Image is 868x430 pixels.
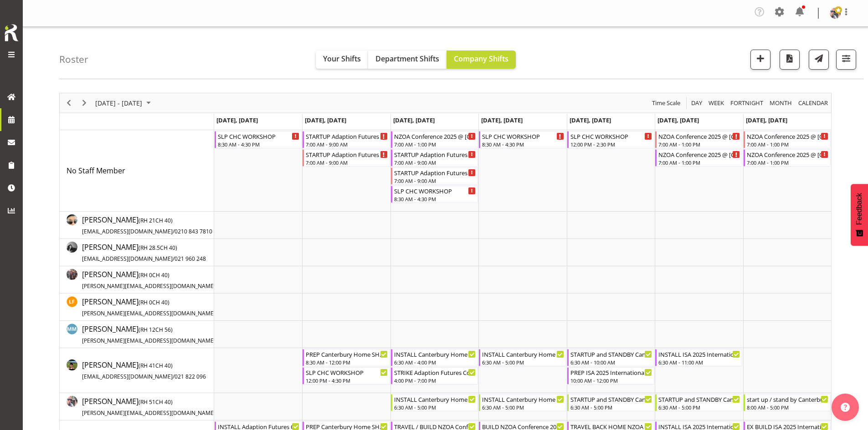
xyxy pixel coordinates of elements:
[658,159,740,166] div: 7:00 AM - 1:00 PM
[82,282,216,290] span: [PERSON_NAME][EMAIL_ADDRESS][DOMAIN_NAME]
[394,168,476,177] div: STARTUP Adaption Futures Conference 25 @ [PERSON_NAME]
[570,132,652,141] div: SLP CHC WORKSHOP
[855,193,863,225] span: Feedback
[570,377,652,384] div: 10:00 AM - 12:00 PM
[570,349,652,359] div: STARTUP and STANDBY Canterbury Home SHow 2025 @ [GEOGRAPHIC_DATA] On Site @ 0700
[391,394,478,411] div: Shaun Dalgetty"s event - INSTALL Canterbury Home SHow 2025 @ CHC Arena On Site @ 0700 Begin From ...
[77,93,92,112] div: Next
[658,395,740,404] div: STARTUP and STANDBY Canterbury Home SHow 2025 @ [GEOGRAPHIC_DATA] On Site @ 0700
[391,367,478,384] div: Rosey McKimmie"s event - STRIKE Adaption Futures Conference 25 @ Te Pae 1630 Begin From Wednesday...
[394,395,476,404] div: INSTALL Canterbury Home SHow 2025 @ [GEOGRAPHIC_DATA] On Site @ 0700
[394,368,476,377] div: STRIKE Adaption Futures Conference 25 @ [PERSON_NAME] 1630
[729,97,764,109] span: Fortnight
[306,132,387,141] div: STARTUP Adaption Futures Conference 25 @ [PERSON_NAME]
[481,116,523,124] span: [DATE], [DATE]
[316,51,368,69] button: Your Shifts
[690,97,703,109] span: Day
[60,293,214,321] td: Lance Ferguson resource
[655,149,742,167] div: No Staff Member"s event - NZOA Conference 2025 @ QT Memorial Hall On SIte @ 0800 Begin From Satur...
[658,132,740,141] div: NZOA Conference 2025 @ [GEOGRAPHIC_DATA] On SIte @ 0800
[658,349,740,359] div: INSTALL ISA 2025 International Conference 25 @ [PERSON_NAME] on site @ 0700
[175,228,212,235] span: 0210 843 7810
[655,349,742,366] div: Rosey McKimmie"s event - INSTALL ISA 2025 International Conference 25 @ Te Pae on site @ 0700 Beg...
[479,394,566,411] div: Shaun Dalgetty"s event - INSTALL Canterbury Home SHow 2025 @ CHC Arena On Site @ 0700 Begin From ...
[482,359,564,366] div: 6:30 AM - 5:00 PM
[836,50,856,70] button: Filter Shifts
[394,150,476,159] div: STARTUP Adaption Futures Conference 25 @ [PERSON_NAME]
[82,359,206,381] a: [PERSON_NAME](RH 41CH 40)[EMAIL_ADDRESS][DOMAIN_NAME]/021 822 096
[59,54,88,65] h4: Roster
[479,131,566,148] div: No Staff Member"s event - SLP CHC WORKSHOP Begin From Thursday, October 16, 2025 at 8:30:00 AM GM...
[140,271,152,279] span: RH 0
[769,97,793,109] span: Month
[454,54,508,64] span: Company Shifts
[393,116,435,124] span: [DATE], [DATE]
[391,349,478,366] div: Rosey McKimmie"s event - INSTALL Canterbury Home SHow 2025 @ CHC Arena On Site @ 0700 Begin From ...
[655,131,742,148] div: No Staff Member"s event - NZOA Conference 2025 @ QT Memorial Hall On SIte @ 0800 Begin From Satur...
[139,298,169,306] span: ( CH 40)
[67,166,125,176] span: No Staff Member
[82,255,173,263] span: [EMAIL_ADDRESS][DOMAIN_NAME]
[173,255,175,263] span: /
[140,217,155,224] span: RH 21
[60,393,214,420] td: Shaun Dalgetty resource
[140,298,152,306] span: RH 0
[809,50,829,70] button: Send a list of all shifts for the selected filtered period to all rostered employees.
[708,97,725,109] span: Week
[82,269,249,290] span: [PERSON_NAME]
[303,349,390,366] div: Rosey McKimmie"s event - PREP Canterbury Home SHow 2025 @ The Workshop Begin From Tuesday, Octobe...
[82,297,249,318] span: [PERSON_NAME]
[729,97,765,109] button: Fortnight
[567,394,654,411] div: Shaun Dalgetty"s event - STARTUP and STANDBY Canterbury Home SHow 2025 @ CHC Arena On Site @ 0700...
[303,131,390,148] div: No Staff Member"s event - STARTUP Adaption Futures Conference 25 @ Te Pae Begin From Tuesday, Oct...
[570,359,652,366] div: 6:30 AM - 10:00 AM
[140,326,155,334] span: RH 12
[82,337,216,344] span: [PERSON_NAME][EMAIL_ADDRESS][DOMAIN_NAME]
[306,159,387,166] div: 7:00 AM - 9:00 AM
[139,362,173,369] span: ( CH 40)
[82,214,212,236] a: [PERSON_NAME](RH 21CH 40)[EMAIL_ADDRESS][DOMAIN_NAME]/0210 843 7810
[82,309,216,317] span: [PERSON_NAME][EMAIL_ADDRESS][DOMAIN_NAME]
[482,132,564,141] div: SLP CHC WORKSHOP
[570,116,611,124] span: [DATE], [DATE]
[658,404,740,411] div: 6:30 AM - 5:00 PM
[651,97,682,109] button: Time Scale
[750,50,770,70] button: Add a new shift
[82,215,212,236] span: [PERSON_NAME]
[94,97,143,109] span: [DATE] - [DATE]
[391,131,478,148] div: No Staff Member"s event - NZOA Conference 2025 @ QT Memorial Hall On SIte @ 0800 Begin From Wedne...
[394,159,476,166] div: 7:00 AM - 9:00 AM
[744,131,831,148] div: No Staff Member"s event - NZOA Conference 2025 @ QT Memorial Hall On SIte @ 0800 Begin From Sunda...
[658,141,740,148] div: 7:00 AM - 1:00 PM
[747,141,828,148] div: 7:00 AM - 1:00 PM
[658,359,740,366] div: 6:30 AM - 11:00 AM
[139,398,173,406] span: ( CH 40)
[655,394,742,411] div: Shaun Dalgetty"s event - STARTUP and STANDBY Canterbury Home SHow 2025 @ CHC Arena On Site @ 0700...
[394,132,476,141] div: NZOA Conference 2025 @ [GEOGRAPHIC_DATA] On SIte @ 0800
[482,349,564,359] div: INSTALL Canterbury Home SHow 2025 @ [GEOGRAPHIC_DATA] On Site @ 0700
[658,150,740,159] div: NZOA Conference 2025 @ [GEOGRAPHIC_DATA] On SIte @ 0800
[797,97,829,109] span: calendar
[482,141,564,148] div: 8:30 AM - 4:30 PM
[707,97,726,109] button: Timeline Week
[657,116,699,124] span: [DATE], [DATE]
[216,116,258,124] span: [DATE], [DATE]
[391,149,478,167] div: No Staff Member"s event - STARTUP Adaption Futures Conference 25 @ Te Pae Begin From Wednesday, O...
[394,195,476,202] div: 8:30 AM - 4:30 PM
[303,149,390,167] div: No Staff Member"s event - STARTUP Adaption Futures Conference 25 @ Te Pae Begin From Tuesday, Oct...
[140,244,160,252] span: RH 28.5
[67,165,125,176] a: No Staff Member
[94,97,155,109] button: October 13 - 19, 2025
[82,269,249,291] a: [PERSON_NAME](RH 0CH 40)[PERSON_NAME][EMAIL_ADDRESS][DOMAIN_NAME]
[747,395,828,404] div: start up / stand by Canterbury Home SHow 2025 @ [GEOGRAPHIC_DATA] On Site @ 0700
[218,141,299,148] div: 8:30 AM - 4:30 PM
[747,150,828,159] div: NZOA Conference 2025 @ [GEOGRAPHIC_DATA] On SIte @ 0800
[306,349,387,359] div: PREP Canterbury Home SHow 2025 @ The Workshop
[60,266,214,293] td: Jesse Hawira resource
[780,50,800,70] button: Download a PDF of the roster according to the set date range.
[139,217,173,224] span: ( CH 40)
[306,141,387,148] div: 7:00 AM - 9:00 AM
[394,186,476,195] div: SLP CHC WORKSHOP
[306,368,387,377] div: SLP CHC WORKSHOP
[479,349,566,366] div: Rosey McKimmie"s event - INSTALL Canterbury Home SHow 2025 @ CHC Arena On Site @ 0700 Begin From ...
